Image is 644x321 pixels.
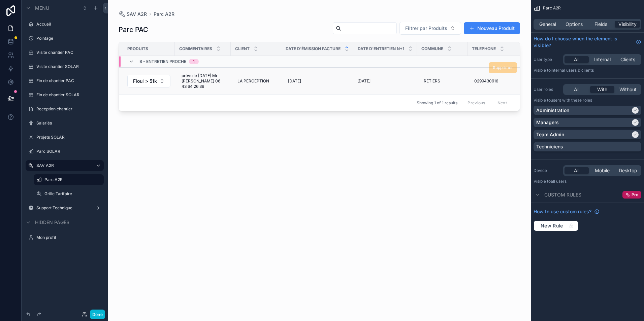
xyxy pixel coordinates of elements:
[36,135,102,140] label: Projets SOLAR
[36,64,102,69] label: Visite chantier SOLAR
[127,75,170,87] button: Select Button
[594,56,611,63] span: Internal
[534,35,641,49] a: How do I choose when the element is visible?
[534,208,600,215] a: How to use custom rules?
[536,119,559,126] p: Managers
[618,21,637,28] span: Visibility
[534,68,641,73] p: Visible to
[574,167,579,174] span: All
[36,205,93,211] label: Support Technique
[534,208,591,215] span: How to use custom rules?
[119,25,148,34] h1: Parc PAC
[551,98,592,103] span: Users with these roles
[36,22,102,27] label: Accueil
[424,78,440,84] span: RETIERS
[538,223,566,229] span: New Rule
[534,220,578,231] button: New Rule
[417,100,457,106] span: Showing 1 of 1 results
[464,22,520,34] button: Nouveau Produit
[44,191,102,197] label: Grille Tarifaire
[288,78,301,84] span: [DATE]
[36,78,102,83] label: Fin de chantier PAC
[421,46,443,51] span: Commune
[534,87,560,92] label: User roles
[36,92,102,98] label: Fin de chantier SOLAR
[90,310,105,319] button: Done
[139,59,186,64] span: b - entretien proche
[534,98,641,103] p: Visible to
[536,107,569,114] p: Administration
[594,21,607,28] span: Fields
[632,192,638,198] span: Pro
[543,5,561,11] span: Parc A2R
[182,73,224,89] span: prévu le [DATE] Mr [PERSON_NAME] 06 43 64 26 36
[35,5,49,11] span: Menu
[574,56,579,63] span: All
[472,46,496,51] span: Telephone
[574,86,579,93] span: All
[44,177,100,182] label: Parc A2R
[36,36,102,41] label: Pointage
[286,46,341,51] span: Date d'émission facture
[36,163,90,168] label: SAV A2R
[237,78,269,84] span: LA PERCEPTION
[127,11,147,17] span: SAV A2R
[619,167,637,174] span: Desktop
[619,86,637,93] span: Without
[133,78,157,84] span: Fioul > 51kw
[358,46,404,51] span: Date d'entretien n+1
[595,167,610,174] span: Mobile
[566,21,583,28] span: Options
[597,86,607,93] span: With
[193,59,195,64] div: 1
[357,78,371,84] span: [DATE]
[536,131,564,138] p: Team Admin
[36,149,102,154] label: Parc SOLAR
[620,56,635,63] span: Clients
[534,35,633,49] span: How do I choose when the element is visible?
[399,22,461,35] button: Select Button
[36,235,102,240] label: Mon profil
[551,179,567,184] span: all users
[544,191,581,198] span: Custom rules
[36,106,102,112] label: Reception chantier
[539,21,556,28] span: General
[235,46,250,51] span: Client
[36,120,102,126] label: Salariés
[534,179,641,184] p: Visible to
[551,68,594,73] span: Internal users & clients
[119,11,147,17] a: SAV A2R
[534,57,560,62] label: User type
[534,168,560,173] label: Device
[36,50,102,55] label: Visite chantier PAC
[536,143,563,150] p: Techniciens
[154,11,174,17] a: Parc A2R
[474,78,498,84] span: 0299430916
[35,219,69,226] span: Hidden pages
[127,46,148,51] span: Produits
[405,25,447,32] span: Filtrer par Produits
[179,46,212,51] span: Commentaires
